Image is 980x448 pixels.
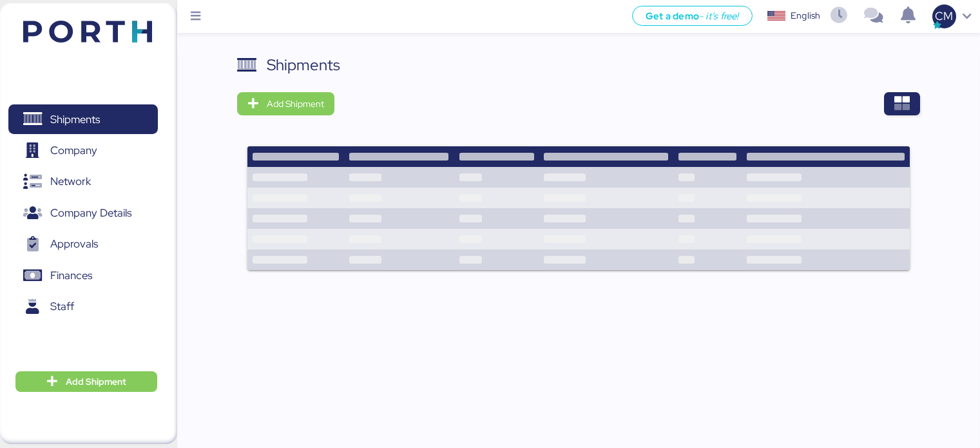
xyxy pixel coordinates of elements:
[935,8,953,24] span: CM
[50,266,92,285] span: Finances
[267,96,324,112] span: Add Shipment
[185,6,207,28] button: Menu
[15,371,157,392] button: Add Shipment
[8,167,158,197] a: Network
[50,172,91,191] span: Network
[8,136,158,166] a: Company
[50,141,97,160] span: Company
[66,374,126,389] span: Add Shipment
[237,92,334,115] button: Add Shipment
[50,235,98,253] span: Approvals
[50,297,74,316] span: Staff
[8,229,158,259] a: Approvals
[8,104,158,134] a: Shipments
[8,261,158,291] a: Finances
[267,54,340,77] div: Shipments
[8,292,158,322] a: Staff
[791,9,820,23] div: English
[8,199,158,228] a: Company Details
[50,204,131,222] span: Company Details
[50,110,100,129] span: Shipments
